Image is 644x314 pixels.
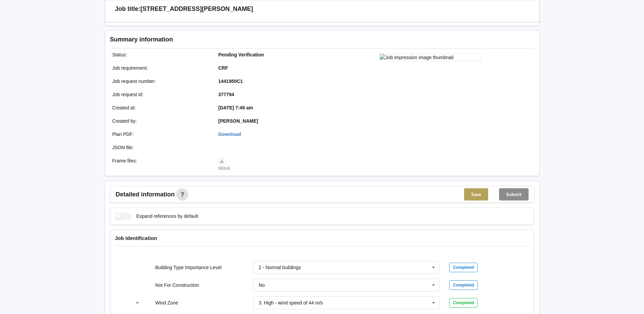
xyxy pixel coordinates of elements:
[218,158,231,171] a: Mitek
[155,282,199,288] label: Not For Construction
[464,188,488,200] button: Save
[108,91,214,98] div: Job request id :
[108,144,214,151] div: JSON file :
[108,118,214,124] div: Created by :
[141,5,253,13] h3: [STREET_ADDRESS][PERSON_NAME]
[115,235,529,241] h4: Job Identification
[131,297,144,309] button: reference-toggle
[218,132,241,137] a: Download
[218,118,258,124] b: [PERSON_NAME]
[108,104,214,111] div: Created at :
[108,65,214,71] div: Job requirement :
[449,280,478,290] div: Completed
[155,265,221,270] label: Building Type Importance Level
[115,213,198,220] label: Expand references by default
[108,157,214,172] div: Frame files :
[110,36,426,43] h3: Summary information
[108,131,214,138] div: Plan PDF :
[108,51,214,58] div: Status :
[108,78,214,85] div: Job request number :
[259,265,301,270] div: 2 - Normal buildings
[218,92,234,97] b: 377794
[155,300,178,306] label: Wind Zone
[380,54,481,61] img: Job impression image thumbnail
[115,5,141,13] h3: Job title:
[218,65,228,71] b: CRF
[449,298,478,308] div: Completed
[218,105,253,110] b: [DATE] 7:49 am
[449,263,478,272] div: Completed
[116,191,175,197] span: Detailed information
[218,52,264,57] b: Pending Verification
[259,300,323,305] div: 3. High - wind speed of 44 m/s
[218,78,243,84] b: 1441950C1
[259,283,265,287] div: No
